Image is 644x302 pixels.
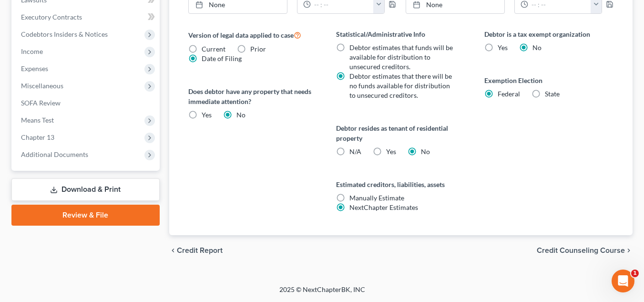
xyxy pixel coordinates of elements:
span: Federal [498,90,520,98]
span: Debtor estimates that funds will be available for distribution to unsecured creditors. [349,43,453,71]
span: Codebtors Insiders & Notices [21,30,108,38]
div: 2025 © NextChapterBK, INC [51,285,594,302]
span: Credit Report [177,247,223,254]
i: chevron_left [169,247,177,254]
button: chevron_left Credit Report [169,247,223,254]
i: chevron_right [625,247,633,254]
label: Statistical/Administrative Info [336,29,465,39]
span: Means Test [21,116,54,124]
span: No [532,43,542,52]
span: Income [21,47,43,55]
label: Estimated creditors, liabilities, assets [336,179,465,189]
span: Yes [498,43,508,52]
a: Review & File [11,205,160,226]
span: No [421,147,430,156]
a: SOFA Review [13,94,160,112]
label: Exemption Election [484,75,613,85]
span: Date of Filing [202,54,242,62]
label: Does debtor have any property that needs immediate attention? [188,86,317,106]
span: Yes [202,111,212,119]
span: Miscellaneous [21,82,63,90]
span: Chapter 13 [21,133,54,141]
iframe: Intercom live chat [612,270,634,292]
span: Credit Counseling Course [537,247,625,254]
span: Executory Contracts [21,13,82,21]
span: NextChapter Estimates [349,203,418,211]
label: Debtor is a tax exempt organization [484,29,613,39]
span: SOFA Review [21,99,61,107]
span: Yes [386,147,396,156]
span: Current [202,45,225,53]
span: Prior [250,45,266,53]
span: N/A [349,147,361,156]
a: Executory Contracts [13,9,160,26]
label: Debtor resides as tenant of residential property [336,123,465,143]
a: Download & Print [11,178,160,201]
label: Version of legal data applied to case [188,29,317,41]
span: No [236,111,245,119]
span: State [545,90,560,98]
span: 1 [631,270,639,277]
span: Debtor estimates that there will be no funds available for distribution to unsecured creditors. [349,72,452,99]
button: Credit Counseling Course chevron_right [537,247,633,254]
span: Additional Documents [21,150,88,158]
span: Expenses [21,64,48,73]
span: Manually Estimate [349,194,404,202]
